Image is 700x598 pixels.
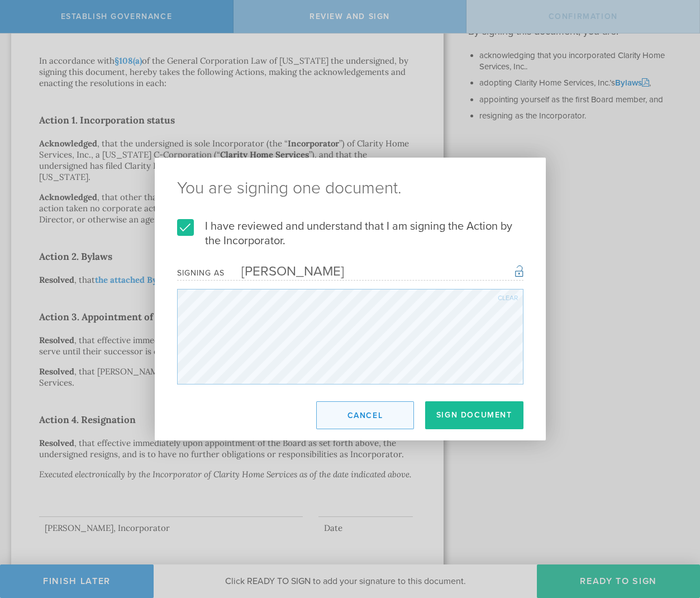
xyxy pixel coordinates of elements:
button: Cancel [316,401,414,429]
div: [PERSON_NAME] [225,263,344,279]
ng-pluralize: You are signing one document. [177,180,523,197]
div: Signing as [177,268,225,278]
label: I have reviewed and understand that I am signing the Action by the Incorporator. [177,219,523,248]
button: Sign Document [425,401,523,429]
